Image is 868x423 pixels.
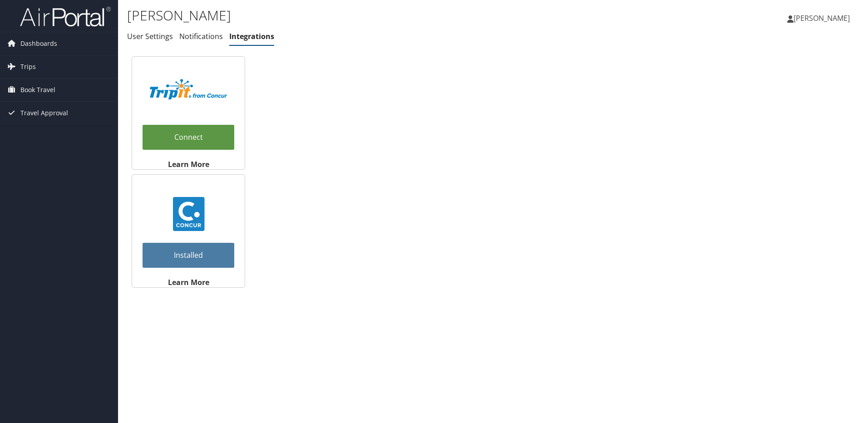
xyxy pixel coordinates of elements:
a: Installed [143,243,234,268]
h1: [PERSON_NAME] [127,6,615,25]
img: concur_23.png [172,197,206,231]
span: [PERSON_NAME] [794,13,850,23]
a: Connect [143,125,234,150]
strong: Learn More [168,159,209,169]
span: Travel Approval [20,102,68,124]
a: Notifications [179,31,223,41]
a: User Settings [127,31,173,41]
a: [PERSON_NAME] [787,5,859,32]
strong: Learn More [168,277,209,287]
img: airportal-logo.png [20,6,111,27]
span: Dashboards [20,32,57,55]
a: Integrations [229,31,274,41]
span: Trips [20,55,36,78]
span: Book Travel [20,79,55,101]
img: TripIt_Logo_Color_SOHP.png [150,79,227,99]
